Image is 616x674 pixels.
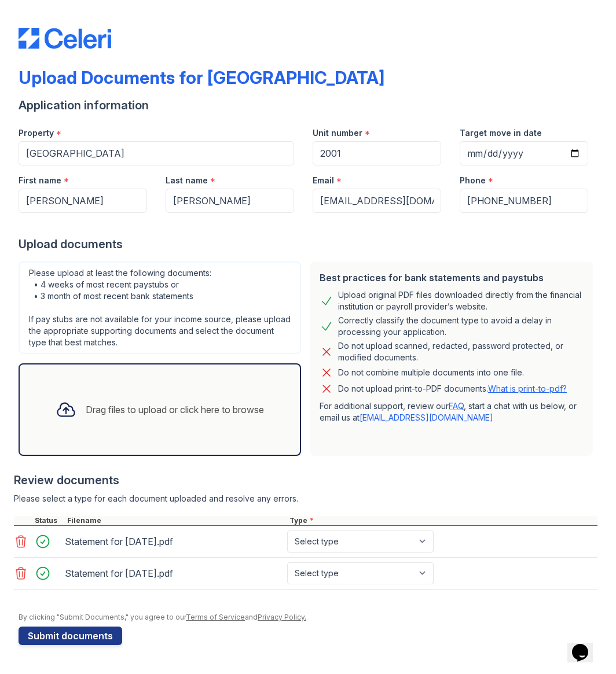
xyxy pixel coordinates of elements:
[313,127,362,139] label: Unit number
[449,401,464,411] a: FAQ
[19,28,111,49] img: CE_Logo_Blue-a8612792a0a2168367f1c8372b55b34899dd931a85d93a1a3d3e32e68fde9ad4.png
[320,400,584,423] p: For additional support, review our , start a chat with us below, or email us at
[166,175,208,186] label: Last name
[65,532,283,551] div: Statement for [DATE].pdf
[338,366,524,380] div: Do not combine multiple documents into one file.
[65,564,283,583] div: Statement for [DATE].pdf
[338,340,584,363] div: Do not upload scanned, redacted, password protected, or modified documents.
[32,516,65,525] div: Status
[14,493,597,504] div: Please select a type for each document uploaded and resolve any errors.
[19,262,301,354] div: Please upload at least the following documents: • 4 weeks of most recent paystubs or • 3 month of...
[19,175,61,186] label: First name
[86,403,264,417] div: Drag files to upload or click here to browse
[19,67,384,88] div: Upload Documents for [GEOGRAPHIC_DATA]
[287,516,597,525] div: Type
[338,383,567,395] p: Do not upload print-to-PDF documents.
[460,127,542,139] label: Target move in date
[19,127,54,139] label: Property
[360,412,493,422] a: [EMAIL_ADDRESS][DOMAIN_NAME]
[186,613,245,621] a: Terms of Service
[488,384,567,393] a: What is print-to-pdf?
[19,613,597,622] div: By clicking "Submit Documents," you agree to our and
[338,315,584,338] div: Correctly classify the document type to avoid a delay in processing your application.
[320,271,584,285] div: Best practices for bank statements and paystubs
[338,289,584,312] div: Upload original PDF files downloaded directly from the financial institution or payroll provider’...
[567,628,604,662] iframe: chat widget
[460,175,486,186] label: Phone
[65,516,287,525] div: Filename
[313,175,334,186] label: Email
[19,97,597,113] div: Application information
[258,613,306,621] a: Privacy Policy.
[19,627,122,645] button: Submit documents
[19,236,597,252] div: Upload documents
[14,472,597,488] div: Review documents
